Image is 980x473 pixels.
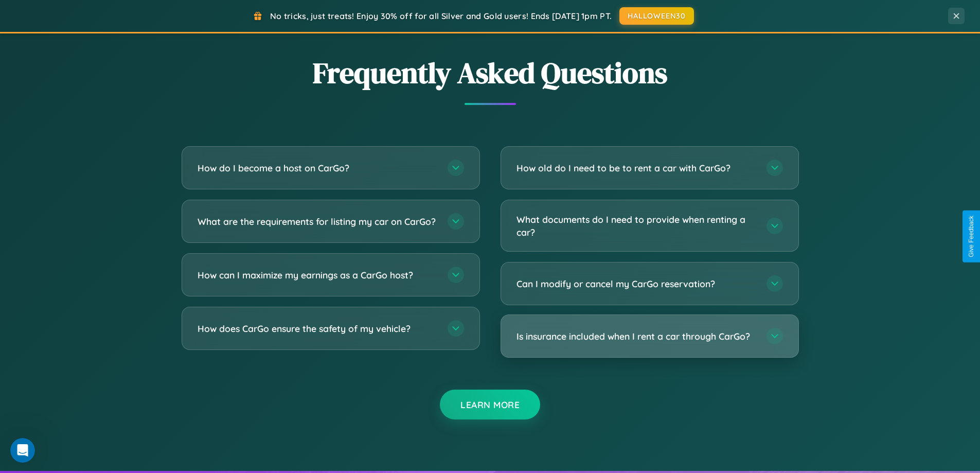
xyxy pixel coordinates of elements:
[968,216,975,257] div: Give Feedback
[10,438,35,463] iframe: Intercom live chat
[198,215,437,228] h3: What are the requirements for listing my car on CarGo?
[440,390,540,419] button: Learn More
[270,11,612,21] span: No tricks, just treats! Enjoy 30% off for all Silver and Gold users! Ends [DATE] 1pm PT.
[619,7,694,25] button: HALLOWEEN30
[516,213,756,238] h3: What documents do I need to provide when renting a car?
[198,269,437,282] h3: How can I maximize my earnings as a CarGo host?
[182,53,799,93] h2: Frequently Asked Questions
[198,162,437,174] h3: How do I become a host on CarGo?
[516,162,756,174] h3: How old do I need to be to rent a car with CarGo?
[516,277,756,290] h3: Can I modify or cancel my CarGo reservation?
[198,322,437,335] h3: How does CarGo ensure the safety of my vehicle?
[516,330,756,343] h3: Is insurance included when I rent a car through CarGo?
